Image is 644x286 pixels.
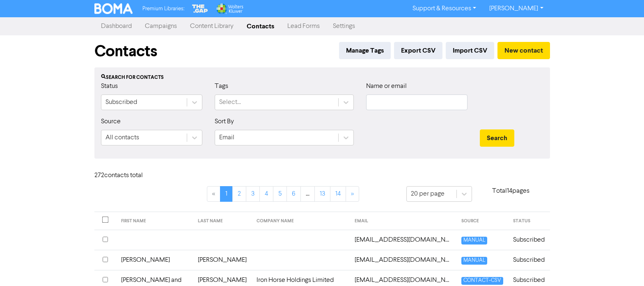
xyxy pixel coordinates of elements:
label: Source [101,117,121,127]
th: EMAIL [350,212,456,230]
span: CONTACT-CSV [461,277,503,285]
th: FIRST NAME [116,212,193,230]
h6: 272 contact s total [94,172,160,180]
img: Wolters Kluwer [215,3,243,14]
h1: Contacts [94,42,157,61]
label: Status [101,81,118,91]
a: Page 2 [232,186,246,202]
td: aaronbray28@gmail.com [350,250,456,270]
button: Export CSV [394,42,442,59]
div: Search for contacts [101,74,543,81]
div: 20 per page [411,189,445,199]
a: » [346,186,359,202]
a: Contacts [240,18,281,35]
a: Content Library [183,18,240,35]
div: Subscribed [105,97,137,107]
a: Settings [326,18,362,35]
button: Manage Tags [339,42,391,59]
span: MANUAL [461,257,487,265]
td: [PERSON_NAME] [116,250,193,270]
th: STATUS [508,212,550,230]
img: The Gap [191,3,209,14]
label: Tags [215,81,228,91]
th: COMPANY NAME [252,212,350,230]
a: Support & Resources [406,2,483,15]
a: [PERSON_NAME] [483,2,550,15]
a: Page 6 [286,186,301,202]
span: Premium Libraries: [142,6,184,12]
a: Campaigns [138,18,183,35]
td: Subscribed [508,250,550,270]
div: Select... [219,97,241,107]
label: Sort By [215,117,234,127]
button: Search [480,129,514,147]
a: Page 5 [273,186,287,202]
a: Lead Forms [281,18,326,35]
a: Page 13 [314,186,330,202]
button: Import CSV [446,42,494,59]
a: Page 1 is your current page [220,186,233,202]
span: MANUAL [461,237,487,244]
th: LAST NAME [193,212,252,230]
p: Total 14 pages [472,186,550,196]
img: BOMA Logo [94,3,133,14]
iframe: Chat Widget [603,247,644,286]
a: Page 3 [246,186,260,202]
a: Page 14 [330,186,346,202]
td: 26rows@gmail.com [350,230,456,250]
a: Dashboard [94,18,138,35]
th: SOURCE [456,212,508,230]
div: Email [219,133,234,143]
button: New contact [497,42,550,59]
div: All contacts [105,133,139,143]
td: [PERSON_NAME] [193,250,252,270]
label: Name or email [366,81,407,91]
a: Page 4 [259,186,273,202]
td: Subscribed [508,230,550,250]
